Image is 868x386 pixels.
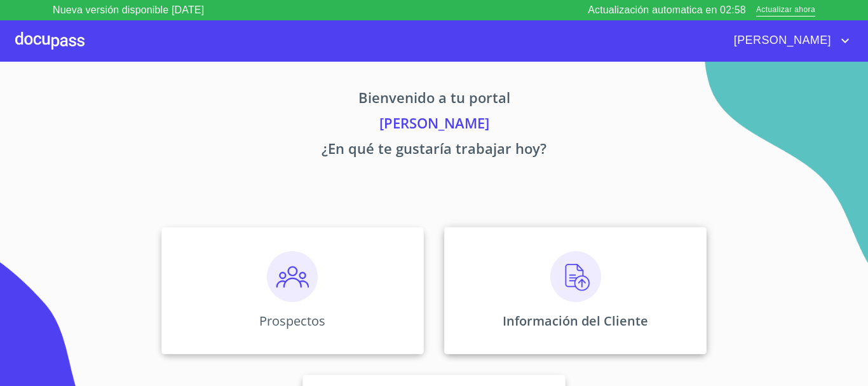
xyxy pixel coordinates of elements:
p: Nueva versión disponible [DATE] [53,3,204,18]
p: Actualización automatica en 02:58 [588,3,746,18]
img: carga.png [550,251,601,302]
p: Prospectos [259,312,325,329]
p: ¿En qué te gustaría trabajar hoy? [43,138,825,163]
p: [PERSON_NAME] [43,113,825,138]
img: prospectos.png [267,251,318,302]
span: [PERSON_NAME] [724,31,837,51]
button: account of current user [724,31,853,51]
p: Bienvenido a tu portal [43,87,825,113]
span: Actualizar ahora [756,4,815,17]
p: Información del Cliente [503,312,648,329]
